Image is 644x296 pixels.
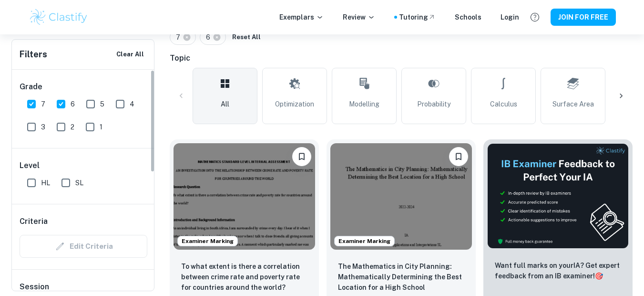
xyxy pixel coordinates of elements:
[178,237,237,245] span: Examiner Marking
[455,12,481,22] a: Schools
[130,99,134,109] span: 4
[41,178,50,188] span: HL
[176,32,184,42] span: 7
[343,12,375,22] p: Review
[330,143,472,250] img: Math AI IA example thumbnail: The Mathematics in City Planning: Mathem
[449,147,468,166] button: Please log in to bookmark exemplars
[338,261,464,293] p: The Mathematics in City Planning: Mathematically Determining the Best Location for a High School
[275,99,314,109] span: Optimization
[174,143,315,250] img: Math AI IA example thumbnail: To what extent is there a correlation be
[41,99,45,109] span: 7
[501,12,519,22] a: Login
[71,99,75,109] span: 6
[230,30,263,44] button: Reset All
[487,143,629,249] img: Thumbnail
[527,9,543,25] button: Help and Feedback
[20,81,147,93] h6: Grade
[75,178,83,188] span: SL
[206,32,215,42] span: 6
[20,216,48,227] h6: Criteria
[20,160,147,171] h6: Level
[181,261,307,293] p: To what extent is there a correlation between crime rate and poverty rate for countries around th...
[170,53,633,64] h6: Topic
[200,30,226,45] div: 6
[100,122,102,132] span: 1
[335,237,394,245] span: Examiner Marking
[349,99,379,109] span: Modelling
[29,8,89,27] img: Clastify logo
[114,47,146,62] button: Clear All
[292,147,311,166] button: Please log in to bookmark exemplars
[221,99,229,109] span: All
[495,260,621,281] p: Want full marks on your IA ? Get expert feedback from an IB examiner!
[170,30,196,45] div: 7
[100,99,104,109] span: 5
[279,12,324,22] p: Exemplars
[595,272,603,280] span: 🎯
[552,99,594,109] span: Surface Area
[490,99,517,109] span: Calculus
[20,235,147,258] div: Criteria filters are unavailable when searching by topic
[71,122,74,132] span: 2
[41,122,45,132] span: 3
[399,12,436,22] a: Tutoring
[417,99,450,109] span: Probability
[551,9,616,26] button: JOIN FOR FREE
[20,48,47,61] h6: Filters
